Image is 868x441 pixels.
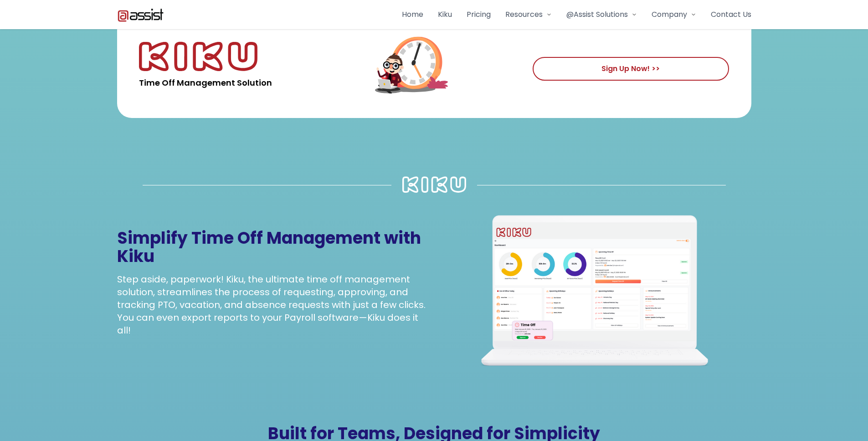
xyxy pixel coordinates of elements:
[402,9,423,20] a: Home
[505,9,543,20] span: Resources
[339,20,514,111] img: Kiku Clock
[117,273,431,337] p: Step aside, paperwork! Kiku, the ultimate time off management solution, streamlines the process o...
[438,9,452,20] a: Kiku
[467,9,491,20] a: Pricing
[652,9,687,20] span: Company
[711,9,751,20] a: Contact Us
[652,63,660,74] span: >>
[139,41,257,72] img: Kiku Logo
[566,9,628,20] span: @Assist Solutions
[117,229,431,266] h3: Simplify Time Off Management with Kiku
[117,7,164,22] img: Atassist Logo
[533,57,729,81] a: Sign Up Now!>>
[478,215,711,366] img: Section illustration
[139,77,272,89] span: Time Off Management Solution
[402,176,466,193] img: Section separator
